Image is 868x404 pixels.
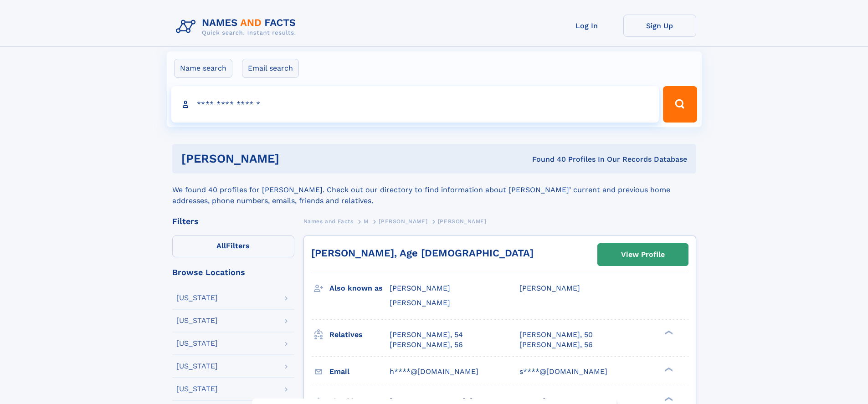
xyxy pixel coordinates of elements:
a: [PERSON_NAME] [379,215,427,227]
div: [US_STATE] [176,363,218,370]
div: Found 40 Profiles In Our Records Database [406,154,687,164]
span: [PERSON_NAME] [379,218,427,225]
a: Sign Up [623,15,696,37]
a: Log In [550,15,623,37]
div: [US_STATE] [176,385,218,393]
div: We found 40 profiles for [PERSON_NAME]. Check out our directory to find information about [PERSON... [172,174,696,206]
a: [PERSON_NAME], 56 [390,340,463,350]
div: [US_STATE] [176,317,218,324]
button: Search Button [663,86,697,123]
h3: Relatives [329,327,390,343]
div: Browse Locations [172,268,294,276]
div: [US_STATE] [176,340,218,347]
a: View Profile [598,244,688,266]
span: M [364,218,369,225]
a: Names and Facts [303,215,354,227]
label: Filters [172,235,294,257]
input: search input [171,86,659,123]
h1: [PERSON_NAME] [181,153,406,164]
a: [PERSON_NAME], 56 [519,340,593,350]
span: [PERSON_NAME] [390,298,450,307]
a: [PERSON_NAME], Age [DEMOGRAPHIC_DATA] [311,247,534,259]
div: ❯ [663,366,673,372]
div: Filters [172,217,294,225]
div: ❯ [663,396,673,402]
div: [US_STATE] [176,294,218,302]
span: [PERSON_NAME] [438,218,487,225]
span: [PERSON_NAME] [390,284,450,292]
img: Logo Names and Facts [172,15,303,39]
a: [PERSON_NAME], 54 [390,330,463,340]
span: [PERSON_NAME] [519,284,580,292]
h3: Also known as [329,281,390,296]
a: M [364,215,369,227]
h3: Email [329,364,390,379]
div: View Profile [621,244,665,265]
label: Name search [174,59,232,78]
label: Email search [242,59,299,78]
a: [PERSON_NAME], 50 [519,330,593,340]
span: All [216,241,226,250]
div: ❯ [663,329,673,335]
